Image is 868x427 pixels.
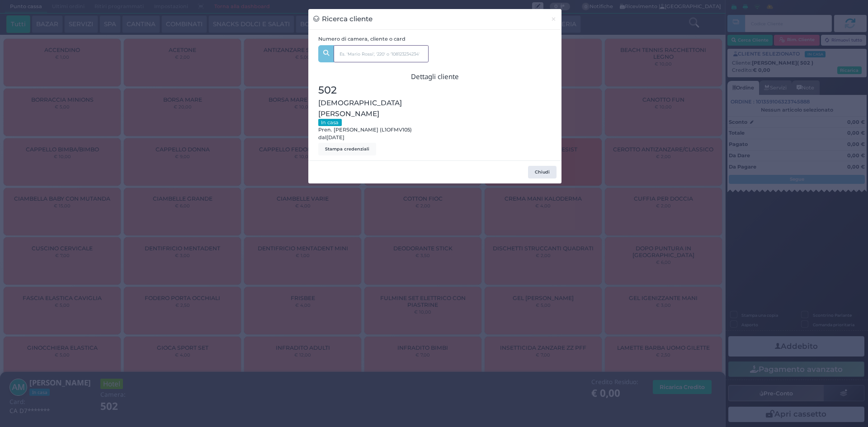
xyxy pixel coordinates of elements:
[551,14,557,24] span: ×
[318,35,406,43] label: Numero di camera, cliente o card
[546,9,561,29] button: Chiudi
[313,14,373,24] h3: Ricerca cliente
[334,45,429,62] input: Es. 'Mario Rossi', '220' o '108123234234'
[318,73,552,80] h3: Dettagli cliente
[318,98,430,118] span: [DEMOGRAPHIC_DATA][PERSON_NAME]
[318,83,337,98] span: 502
[326,134,344,141] span: [DATE]
[528,166,557,178] button: Chiudi
[318,119,342,126] small: In casa
[318,143,376,155] button: Stampa credenziali
[313,83,435,155] div: Pren. [PERSON_NAME] (L1OFMV105) dal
